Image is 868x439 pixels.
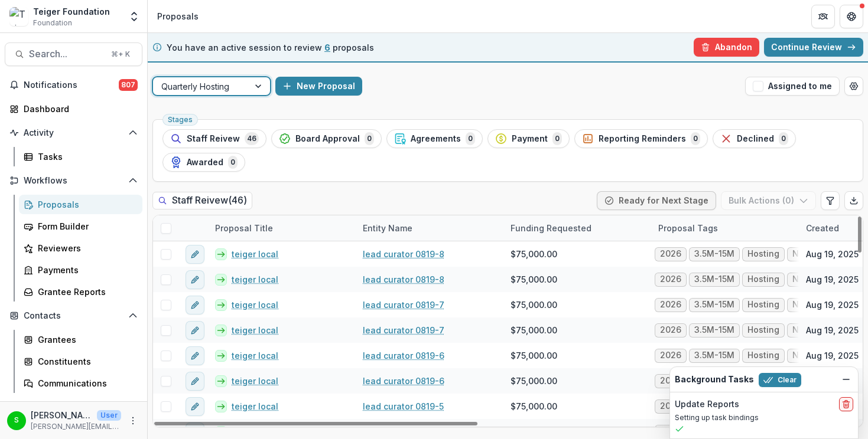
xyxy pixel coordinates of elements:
span: Payment [512,134,548,144]
div: Entity Name [356,222,420,234]
p: Setting up task bindings [675,412,853,423]
div: Proposals [157,10,199,22]
button: Reporting Reminders0 [574,129,708,148]
div: Form Builder [38,220,133,232]
div: Proposals [38,198,133,211]
div: Tasks [38,150,133,163]
span: $75,000.00 [511,349,557,362]
button: Search... [5,42,142,66]
div: Aug 19, 2025 [806,299,859,311]
button: Notifications807 [5,76,142,94]
span: Agreements [411,134,461,144]
span: 0 [228,156,238,169]
div: Grantees [38,333,133,346]
span: Workflows [24,176,123,186]
div: Proposal Title [208,215,356,241]
div: Funding Requested [503,215,651,241]
a: Proposals [19,195,142,214]
button: Open table manager [844,77,863,96]
span: Awarded [187,158,223,168]
div: Proposal Tags [651,215,799,241]
span: 807 [119,79,138,91]
img: Teiger Foundation [9,7,28,26]
h2: Update Reports [675,399,739,409]
div: Teiger Foundation [33,5,110,18]
h2: Staff Reivew ( 46 ) [152,192,252,209]
a: teiger local [232,375,278,387]
a: Grantees [19,330,142,349]
a: Form Builder [19,217,142,236]
button: New Proposal [275,77,362,96]
span: Staff Reivew [187,134,240,144]
span: Declined [737,134,774,144]
div: Proposal Title [208,222,280,234]
a: Constituents [19,352,142,371]
a: Grantee Reports [19,282,142,302]
button: edit [186,270,204,289]
span: 0 [365,132,374,145]
span: 0 [691,132,700,145]
span: 6 [324,42,330,53]
span: Foundation [33,18,72,28]
p: You have an active session to review proposals [167,41,374,54]
button: edit [186,397,204,416]
button: Open Data & Reporting [5,398,142,417]
button: More [126,414,140,428]
div: Entity Name [356,215,503,241]
a: Payments [19,260,142,280]
button: edit [186,296,204,314]
span: 0 [779,132,788,145]
div: Created [799,222,846,234]
a: Tasks [19,147,142,166]
button: edit [186,372,204,391]
span: Reporting Reminders [599,134,686,144]
a: teiger local [232,349,278,362]
span: 0 [552,132,562,145]
nav: breadcrumb [152,8,203,25]
div: ⌘ + K [109,48,132,61]
a: lead curator 0819-8 [363,273,444,286]
span: Search... [29,48,104,60]
button: Open Contacts [5,306,142,325]
a: lead curator 0819-5 [363,400,444,412]
h2: Background Tasks [675,375,754,385]
span: $75,000.00 [511,400,557,412]
button: Staff Reivew46 [162,129,266,148]
button: Export table data [844,191,863,210]
div: Funding Requested [503,222,599,234]
div: Aug 19, 2025 [806,273,859,286]
div: Aug 19, 2025 [806,349,859,362]
span: 46 [245,132,259,145]
span: 0 [466,132,475,145]
span: $75,000.00 [511,375,557,387]
button: Ready for Next Stage [597,191,716,210]
a: Continue Review [764,38,863,57]
a: Communications [19,374,142,393]
button: Bulk Actions (0) [721,191,816,210]
span: $75,000.00 [511,425,557,438]
a: teiger local [232,299,278,311]
span: Stages [168,116,193,124]
button: edit [186,245,204,264]
span: Activity [24,128,123,138]
a: teiger local [232,273,278,286]
button: Awarded0 [162,153,245,172]
span: Contacts [24,311,123,321]
p: User [97,410,121,421]
p: [PERSON_NAME] [31,409,92,421]
button: Declined0 [713,129,796,148]
a: teiger local [232,324,278,336]
a: lead curator 0819-8 [363,248,444,260]
button: Abandon [694,38,759,57]
button: delete [839,397,853,411]
a: teiger local [232,248,278,260]
div: Payments [38,264,133,276]
div: Constituents [38,355,133,368]
button: Board Approval0 [271,129,382,148]
span: $75,000.00 [511,273,557,286]
button: edit [186,346,204,365]
p: [PERSON_NAME][EMAIL_ADDRESS][DOMAIN_NAME] [31,421,121,432]
button: Clear [759,373,801,387]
